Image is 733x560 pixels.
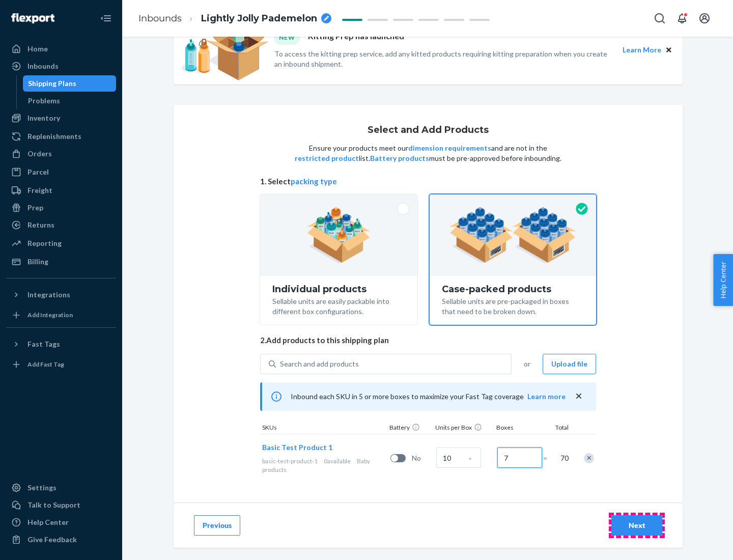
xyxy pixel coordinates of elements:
[27,238,62,248] div: Reporting
[620,520,654,530] div: Next
[201,12,317,25] span: Lightly Jolly Pademelon
[280,359,359,369] div: Search and add products
[28,78,76,89] div: Shipping Plans
[6,164,116,180] a: Parcel
[194,515,240,536] button: Previous
[27,44,48,54] div: Home
[294,143,562,163] p: Ensure your products meet our and are not in the list. must be pre-approved before inbounding.
[545,423,571,434] div: Total
[23,93,117,109] a: Problems
[6,356,116,373] a: Add Fast Tag
[6,514,116,530] a: Help Center
[262,457,386,474] div: Baby products
[27,290,70,300] div: Integrations
[324,457,351,465] span: 0 available
[387,423,433,434] div: Battery
[6,531,116,548] button: Give Feedback
[368,125,489,135] h1: Select and Add Products
[28,96,60,106] div: Problems
[23,75,117,92] a: Shipping Plans
[260,335,596,346] span: 2. Add products to this shipping plan
[6,336,116,352] button: Fast Tags
[6,200,116,216] a: Prep
[262,442,332,453] button: Basic Test Product 1
[6,235,116,251] a: Reporting
[558,453,569,463] span: 70
[524,359,530,369] span: or
[260,176,596,187] span: 1. Select
[713,254,733,306] button: Help Center
[27,517,69,527] div: Help Center
[6,110,116,126] a: Inventory
[27,360,64,369] div: Add Fast Tag
[272,284,405,294] div: Individual products
[584,453,594,463] div: Remove Item
[260,382,596,411] div: Inbound each SKU in 5 or more boxes to maximize your Fast Tag coverage
[543,354,596,374] button: Upload file
[543,453,553,463] span: =
[27,131,81,142] div: Replenishments
[27,500,80,510] div: Talk to Support
[6,287,116,303] button: Integrations
[27,311,73,319] div: Add Integration
[449,207,576,263] img: case-pack.59cecea509d18c883b923b81aeac6d0b.png
[295,153,359,163] button: restricted product
[574,391,584,402] button: close
[274,31,300,44] div: NEW
[663,44,674,55] button: Close
[408,143,491,153] button: dimension requirements
[272,294,405,317] div: Sellable units are easily packable into different box configurations.
[436,447,481,468] input: Case Quantity
[650,8,670,29] button: Open Search Box
[6,182,116,199] a: Freight
[27,220,54,230] div: Returns
[27,149,52,159] div: Orders
[262,443,332,452] span: Basic Test Product 1
[6,146,116,162] a: Orders
[442,284,584,294] div: Case-packed products
[6,307,116,323] a: Add Integration
[6,254,116,270] a: Billing
[370,153,429,163] button: Battery products
[130,4,340,34] ol: breadcrumbs
[611,515,662,536] button: Next
[274,49,613,69] p: To access the kitting prep service, add any kitted products requiring kitting preparation when yo...
[494,423,545,434] div: Boxes
[260,423,387,434] div: SKUs
[11,13,54,23] img: Flexport logo
[27,483,57,493] div: Settings
[308,31,404,44] p: Kitting Prep has launched
[527,391,566,402] button: Learn more
[497,447,542,468] input: Number of boxes
[27,167,49,177] div: Parcel
[27,61,59,71] div: Inbounds
[433,423,494,434] div: Units per Box
[291,176,337,187] button: packing type
[27,185,52,195] div: Freight
[27,113,60,123] div: Inventory
[412,453,432,463] span: No
[27,203,43,213] div: Prep
[27,257,48,267] div: Billing
[27,339,60,349] div: Fast Tags
[6,497,116,513] a: Talk to Support
[6,217,116,233] a: Returns
[6,41,116,57] a: Home
[694,8,715,29] button: Open account menu
[96,8,116,29] button: Close Navigation
[307,207,371,263] img: individual-pack.facf35554cb0f1810c75b2bd6df2d64e.png
[138,13,182,24] a: Inbounds
[442,294,584,317] div: Sellable units are pre-packaged in boxes that need to be broken down.
[6,58,116,74] a: Inbounds
[6,128,116,145] a: Replenishments
[27,535,77,545] div: Give Feedback
[262,457,318,465] span: basic-test-product-1
[6,480,116,496] a: Settings
[623,44,661,55] button: Learn More
[672,8,692,29] button: Open notifications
